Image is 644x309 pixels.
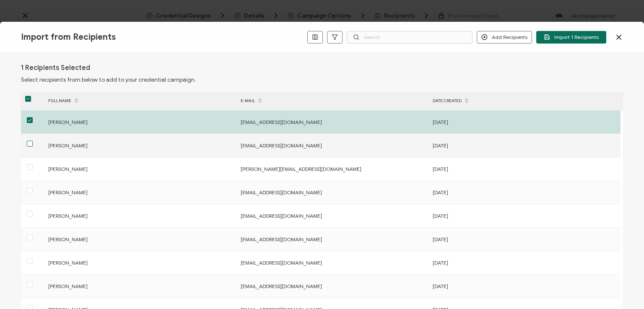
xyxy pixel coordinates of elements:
[48,213,88,219] span: [PERSON_NAME]
[21,32,116,42] span: Import from Recipients
[21,64,90,72] h1: 1 Recipients Selected
[433,213,448,219] span: [DATE]
[241,213,322,219] span: [EMAIL_ADDRESS][DOMAIN_NAME]
[48,260,88,266] span: [PERSON_NAME]
[602,269,644,309] iframe: Chat Widget
[241,283,322,289] span: [EMAIL_ADDRESS][DOMAIN_NAME]
[433,142,448,149] span: [DATE]
[48,283,88,289] span: [PERSON_NAME]
[433,236,448,242] span: [DATE]
[241,260,322,266] span: [EMAIL_ADDRESS][DOMAIN_NAME]
[433,189,448,196] span: [DATE]
[48,142,88,149] span: [PERSON_NAME]
[433,283,448,289] span: [DATE]
[536,31,606,44] button: Import 1 Recipients
[241,119,322,125] span: [EMAIL_ADDRESS][DOMAIN_NAME]
[241,189,322,196] span: [EMAIL_ADDRESS][DOMAIN_NAME]
[428,94,621,108] div: DATE CREATED
[21,76,196,83] span: Select recipients from below to add to your credential campaign.
[48,236,88,242] span: [PERSON_NAME]
[433,260,448,266] span: [DATE]
[544,34,599,40] span: Import 1 Recipients
[48,189,88,196] span: [PERSON_NAME]
[48,166,88,172] span: [PERSON_NAME]
[241,166,361,172] span: [PERSON_NAME][EMAIL_ADDRESS][DOMAIN_NAME]
[433,166,448,172] span: [DATE]
[241,236,322,242] span: [EMAIL_ADDRESS][DOMAIN_NAME]
[347,31,473,44] input: Search
[236,94,428,108] div: E-MAIL
[44,94,236,108] div: FULL NAME
[433,119,448,125] span: [DATE]
[477,31,532,44] button: Add Recipients
[241,142,322,149] span: [EMAIL_ADDRESS][DOMAIN_NAME]
[48,119,88,125] span: [PERSON_NAME]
